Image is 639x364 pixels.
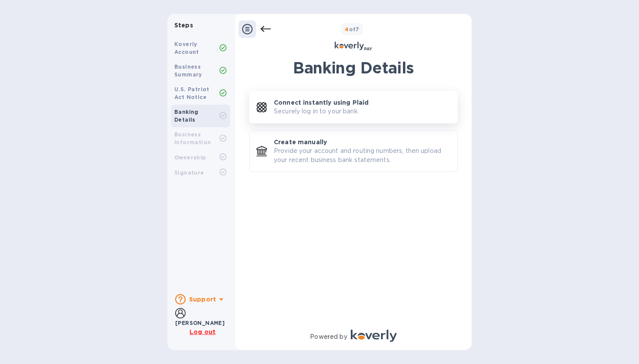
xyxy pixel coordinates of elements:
b: Banking Details [174,109,199,123]
p: Provide your account and routing numbers, then upload your recent business bank statements. [274,146,450,165]
span: 4 [345,26,349,33]
b: Steps [174,22,193,29]
b: U.S. Patriot Act Notice [174,86,210,100]
p: Connect instantly using Plaid [274,98,369,107]
p: Create manually [274,138,327,146]
button: Create manuallyProvide your account and routing numbers, then upload your recent business bank st... [249,130,458,172]
b: [PERSON_NAME] [175,320,225,326]
b: Support [189,296,216,303]
b: Business Information [174,131,211,146]
p: Powered by [310,332,347,341]
b: Signature [174,169,204,176]
button: Connect instantly using PlaidSecurely log in to your bank. [249,91,458,123]
h1: Banking Details [249,59,458,77]
b: Ownership [174,154,206,161]
b: of 7 [345,26,359,33]
p: Securely log in to your bank. [274,107,359,116]
b: Koverly Account [174,41,199,55]
b: Business Summary [174,63,202,78]
u: Log out [190,328,216,335]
